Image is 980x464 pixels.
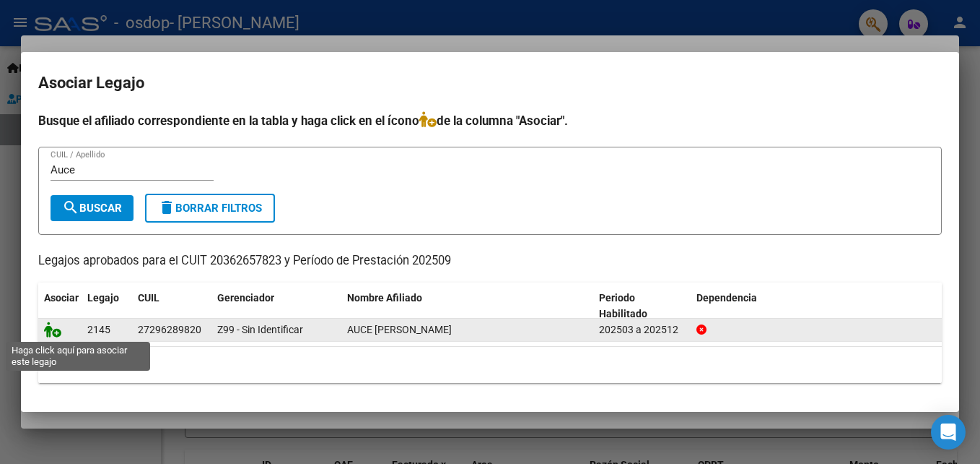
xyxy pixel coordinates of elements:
span: Legajo [87,292,119,304]
datatable-header-cell: Legajo [82,283,132,330]
div: Open Intercom Messenger [931,415,966,450]
span: AUCE DANIELA VIVIANA [347,324,452,335]
span: Gerenciador [217,292,274,304]
datatable-header-cell: Periodo Habilitado [593,283,691,330]
div: 27296289820 [138,322,201,338]
p: Legajos aprobados para el CUIT 20362657823 y Período de Prestación 202509 [38,252,942,270]
mat-icon: search [62,199,79,216]
div: 202503 a 202512 [599,322,685,338]
datatable-header-cell: Nombre Afiliado [341,283,593,330]
button: Buscar [51,195,134,221]
span: Dependencia [696,292,757,304]
span: Nombre Afiliado [347,292,422,304]
mat-icon: delete [158,199,175,216]
button: Borrar Filtros [145,194,275,223]
span: Periodo Habilitado [599,292,647,320]
span: Asociar [44,292,79,304]
h2: Asociar Legajo [38,69,942,97]
datatable-header-cell: Asociar [38,283,82,330]
datatable-header-cell: CUIL [132,283,211,330]
span: Buscar [62,202,122,215]
span: Borrar Filtros [158,202,262,215]
h4: Busque el afiliado correspondiente en la tabla y haga click en el ícono de la columna "Asociar". [38,111,942,130]
span: 2145 [87,324,110,335]
div: 1 registros [38,347,942,383]
datatable-header-cell: Dependencia [691,283,942,330]
datatable-header-cell: Gerenciador [211,283,341,330]
span: CUIL [138,292,159,304]
span: Z99 - Sin Identificar [217,324,303,335]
